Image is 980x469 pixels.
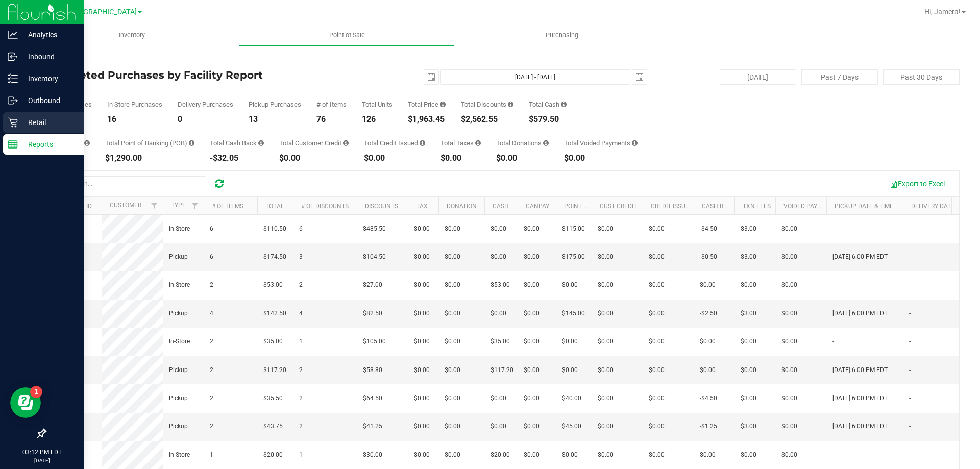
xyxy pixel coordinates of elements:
span: $35.00 [263,337,283,347]
span: $0.00 [598,224,614,234]
span: $0.00 [524,337,540,347]
span: 6 [299,224,303,234]
span: 4 [210,309,213,318]
a: Type [171,202,186,209]
span: In-Store [169,224,190,234]
div: Total Taxes [440,140,481,146]
span: $0.00 [700,450,716,460]
span: $0.00 [562,450,578,460]
span: -$1.25 [700,422,717,431]
span: $0.00 [445,422,460,431]
span: select [424,70,438,84]
span: $0.00 [445,393,460,403]
i: Sum of the cash-back amounts from rounded-up electronic payments for all purchases in the date ra... [258,140,264,146]
span: $0.00 [524,365,540,375]
span: [GEOGRAPHIC_DATA] [67,8,137,16]
span: $27.00 [363,280,382,290]
span: $0.00 [414,280,430,290]
span: Hi, Jamera! [924,8,961,16]
span: - [909,450,911,460]
span: $0.00 [491,252,506,262]
span: $0.00 [445,337,460,347]
span: $0.00 [649,309,665,318]
span: $117.20 [263,365,286,375]
i: Sum of the successful, non-voided payments using account credit for all purchases in the date range. [343,140,349,146]
span: $0.00 [781,365,797,375]
span: $0.00 [741,365,756,375]
div: Pickup Purchases [249,101,301,108]
div: Total Cash [529,101,567,108]
a: Pickup Date & Time [835,203,893,210]
span: - [909,337,911,347]
span: $0.00 [414,422,430,431]
span: $0.00 [414,365,430,375]
div: $2,562.55 [461,115,513,124]
a: # of Items [212,203,243,210]
span: 2 [210,337,213,347]
span: select [632,70,647,84]
span: 6 [210,252,213,262]
div: Total Voided Payments [564,140,638,146]
span: $41.25 [363,422,382,431]
div: 76 [316,115,347,124]
iframe: Resource center [10,387,41,418]
span: $0.00 [414,393,430,403]
inline-svg: Reports [8,139,18,150]
span: $0.00 [649,365,665,375]
span: $115.00 [562,224,585,234]
span: $0.00 [414,252,430,262]
div: $0.00 [364,154,425,162]
span: Pickup [169,393,188,403]
div: Total Units [362,101,393,108]
span: - [909,393,911,403]
inline-svg: Outbound [8,95,18,106]
span: - [832,224,834,234]
span: $0.00 [598,422,614,431]
span: $0.00 [524,252,540,262]
h4: Completed Purchases by Facility Report [45,69,350,81]
a: Voided Payment [783,203,834,210]
span: $0.00 [414,224,430,234]
span: $0.00 [781,393,797,403]
a: Total [265,203,284,210]
a: Tax [416,203,428,210]
span: 2 [299,422,303,431]
span: 2 [210,280,213,290]
span: $145.00 [562,309,585,318]
inline-svg: Retail [8,117,18,128]
span: $0.00 [598,450,614,460]
span: $0.00 [445,224,460,234]
span: -$2.50 [700,309,717,318]
span: Point of Sale [315,31,379,40]
span: 6 [210,224,213,234]
a: Cash Back [702,203,736,210]
span: Purchasing [532,31,592,40]
span: $3.00 [741,422,756,431]
a: Donation [447,203,477,210]
span: $35.50 [263,393,283,403]
div: 13 [249,115,301,124]
p: Inbound [18,51,79,63]
span: [DATE] 6:00 PM EDT [832,393,888,403]
span: $0.00 [700,365,716,375]
div: $1,963.45 [408,115,446,124]
p: Reports [18,138,79,151]
span: $0.00 [524,224,540,234]
div: $1,290.00 [105,154,194,162]
span: [DATE] 6:00 PM EDT [832,252,888,262]
div: $579.50 [529,115,567,124]
span: - [832,280,834,290]
button: Past 30 Days [883,69,960,85]
span: $0.00 [445,309,460,318]
span: $485.50 [363,224,386,234]
span: $142.50 [263,309,286,318]
span: $0.00 [445,365,460,375]
span: $0.00 [649,252,665,262]
i: Sum of the successful, non-voided CanPay payment transactions for all purchases in the date range. [84,140,90,146]
span: $0.00 [414,337,430,347]
span: $0.00 [781,309,797,318]
span: 1 [210,450,213,460]
span: $0.00 [491,224,506,234]
span: Pickup [169,252,188,262]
